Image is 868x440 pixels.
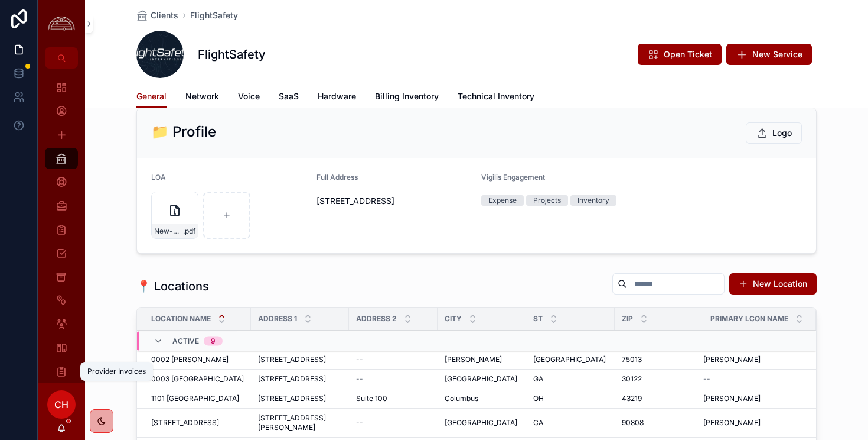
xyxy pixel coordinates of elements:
[664,48,712,60] span: Open Ticket
[445,374,517,384] span: [GEOGRAPHIC_DATA]
[151,9,178,21] span: Clients
[622,418,644,428] span: 90808
[279,90,299,102] span: SaaS
[185,90,219,102] span: Network
[356,374,363,384] span: --
[151,418,219,428] span: [STREET_ADDRESS]
[481,173,545,182] span: Vigilis Engagement
[622,355,642,364] span: 75013
[198,46,266,63] h1: FlightSafety
[726,44,812,65] button: New Service
[533,195,561,206] div: Projects
[703,355,761,364] span: [PERSON_NAME]
[136,278,209,295] h1: 📍 Locations
[45,15,78,33] img: App logo
[136,90,167,102] span: General
[151,394,239,403] span: 1101 [GEOGRAPHIC_DATA]
[190,9,238,21] a: FlightSafety
[356,314,397,323] span: Address 2
[622,394,642,403] span: 43219
[445,394,478,403] span: Columbus
[318,86,356,109] a: Hardware
[258,374,326,384] span: [STREET_ADDRESS]
[710,314,788,323] span: Primary LCON Name
[622,314,633,323] span: Zip
[154,227,183,236] span: New-Socium-LOA
[622,374,642,384] span: 30122
[533,355,606,364] span: [GEOGRAPHIC_DATA]
[151,374,244,384] span: 0003 [GEOGRAPHIC_DATA]
[356,355,363,364] span: --
[356,394,387,403] span: Suite 100
[445,355,502,364] span: [PERSON_NAME]
[703,394,761,403] span: [PERSON_NAME]
[703,418,761,428] span: [PERSON_NAME]
[458,86,534,109] a: Technical Inventory
[54,397,68,412] span: CH
[533,314,543,323] span: ST
[772,127,792,139] span: Logo
[136,86,167,108] a: General
[533,418,543,428] span: CA
[316,173,358,182] span: Full Address
[279,86,299,109] a: SaaS
[172,337,199,346] span: Active
[318,90,356,102] span: Hardware
[746,122,802,144] button: Logo
[638,44,722,65] button: Open Ticket
[258,394,326,403] span: [STREET_ADDRESS]
[258,413,342,432] span: [STREET_ADDRESS][PERSON_NAME]
[151,173,166,182] span: LOA
[151,355,229,364] span: 0002 [PERSON_NAME]
[211,337,216,346] div: 9
[151,122,216,141] h2: 📁 Profile
[458,90,534,102] span: Technical Inventory
[38,69,85,383] div: scrollable content
[488,195,517,206] div: Expense
[316,195,472,207] span: [STREET_ADDRESS]
[703,374,710,384] span: --
[577,195,609,206] div: Inventory
[533,394,544,403] span: OH
[445,314,462,323] span: City
[87,367,146,376] div: Provider Invoices
[238,90,260,102] span: Voice
[151,314,211,323] span: Location Name
[752,48,802,60] span: New Service
[533,374,543,384] span: GA
[183,227,195,236] span: .pdf
[445,418,517,428] span: [GEOGRAPHIC_DATA]
[375,90,439,102] span: Billing Inventory
[136,9,178,21] a: Clients
[356,418,363,428] span: --
[729,273,817,295] button: New Location
[258,355,326,364] span: [STREET_ADDRESS]
[375,86,439,109] a: Billing Inventory
[258,314,297,323] span: Address 1
[238,86,260,109] a: Voice
[185,86,219,109] a: Network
